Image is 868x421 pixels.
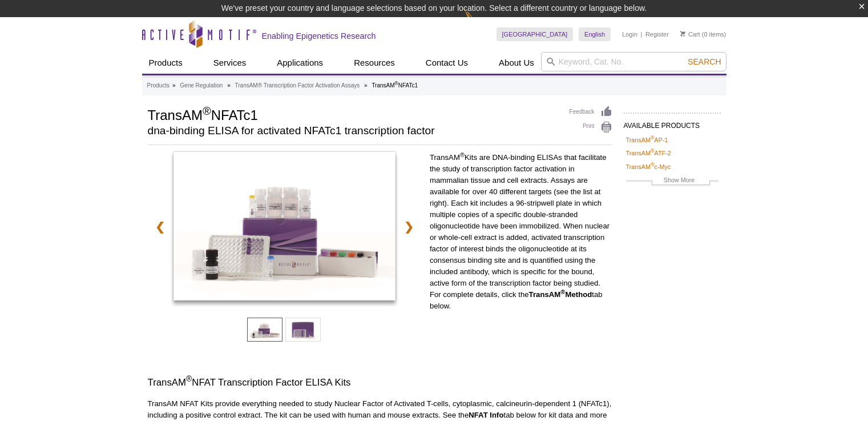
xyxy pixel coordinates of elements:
a: TransAM NFATc1 Kit [173,152,395,304]
sup: ® [203,105,211,117]
button: Search [684,57,724,67]
h3: TransAM NFAT Transcription Factor ELISA Kits [148,376,612,390]
sup: ® [651,135,655,141]
a: TransAM®c-Myc [626,162,671,172]
input: Keyword, Cat. No. [541,52,726,71]
sup: ® [560,288,565,295]
a: ❯ [397,214,421,240]
a: Login [622,30,637,38]
img: TransAM NFATc1 Kit [173,152,395,300]
a: TransAM®AP-1 [626,135,668,145]
h1: TransAM NFATc1 [148,106,558,123]
a: English [579,27,611,41]
a: TransAM®ATF-2 [626,148,671,158]
sup: ® [651,162,655,167]
span: Search [688,57,721,66]
a: Contact Us [419,52,475,74]
li: » [227,82,231,89]
a: Gene Regulation [180,81,223,91]
a: ❮ [148,214,172,240]
sup: ® [395,81,398,86]
a: Products [142,52,189,74]
li: (0 items) [680,27,726,41]
strong: NFAT Info [469,411,503,419]
a: Feedback [570,106,612,118]
img: Change Here [465,9,495,35]
a: [GEOGRAPHIC_DATA] [496,27,574,41]
sup: ® [651,149,655,154]
a: Services [207,52,253,74]
img: Your Cart [680,31,685,37]
a: Products [147,81,169,91]
h2: Enabling Epigenetics Research [262,31,376,41]
a: Applications [270,52,330,74]
sup: ® [186,375,192,384]
li: | [641,27,643,41]
a: Cart [680,30,700,38]
h2: AVAILABLE PRODUCTS [624,113,721,133]
li: » [364,82,368,89]
a: TransAM® Transcription Factor Activation Assays [235,81,360,91]
li: TransAM NFATc1 [372,82,418,89]
a: Resources [347,52,402,74]
a: Show More [626,175,718,188]
p: TransAM Kits are DNA-binding ELISAs that facilitate the study of transcription factor activation ... [430,152,612,312]
li: » [172,82,176,89]
a: Register [645,30,669,38]
sup: ® [460,151,465,158]
a: Print [570,121,612,134]
strong: TransAM Method [529,290,592,299]
h2: dna-binding ELISA for activated NFATc1 transcription factor [148,126,558,136]
a: About Us [492,52,541,74]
